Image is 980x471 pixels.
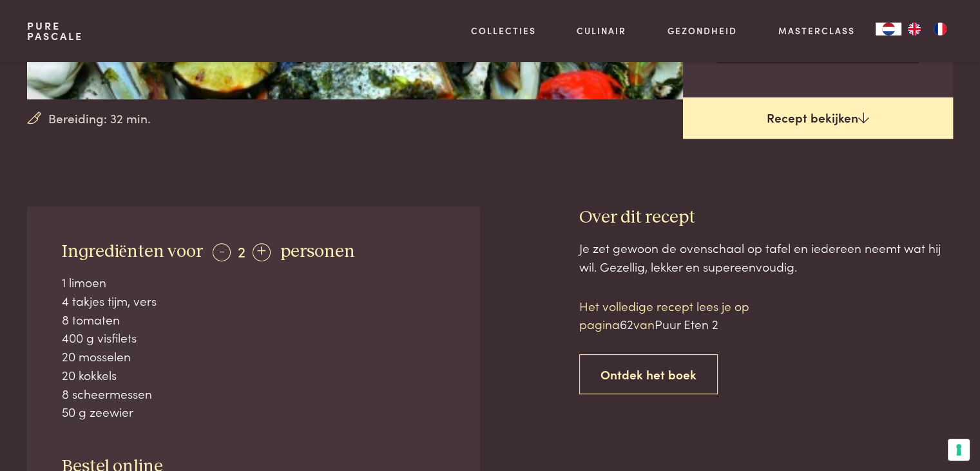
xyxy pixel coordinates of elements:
div: 20 kokkels [62,366,446,385]
div: + [253,243,271,261]
a: FR [927,23,953,35]
div: Language [876,23,901,35]
span: Ingrediënten voor [62,243,203,261]
aside: Language selected: Nederlands [876,23,953,35]
a: Collecties [471,24,536,37]
a: EN [901,23,927,35]
div: 1 limoen [62,273,446,292]
div: 50 g zeewier [62,403,446,421]
a: Recept bekijken [683,97,953,139]
ul: Language list [901,23,953,35]
a: Gezondheid [668,24,737,37]
span: Puur Eten 2 [655,315,718,332]
div: 4 takjes tijm, vers [62,292,446,310]
div: 20 mosselen [62,347,446,366]
div: 8 tomaten [62,310,446,329]
span: 2 [238,240,245,261]
a: PurePascale [27,21,83,41]
button: Uw voorkeuren voor toestemming voor trackingtechnologieën [948,439,970,461]
span: Bereiding: 32 min. [48,109,151,128]
a: Ontdek het boek [579,354,718,395]
span: 62 [620,315,633,332]
div: Je zet gewoon de ovenschaal op tafel en iedereen neemt wat hij wil. Gezellig, lekker en supereenv... [579,239,953,276]
span: personen [280,243,355,261]
div: - [213,243,231,261]
div: 400 g visfilets [62,328,446,347]
a: Culinair [577,24,626,37]
p: Het volledige recept lees je op pagina van [579,297,798,334]
div: 8 scheermessen [62,385,446,403]
h3: Over dit recept [579,206,953,229]
a: NL [876,23,901,35]
a: Masterclass [778,24,855,37]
